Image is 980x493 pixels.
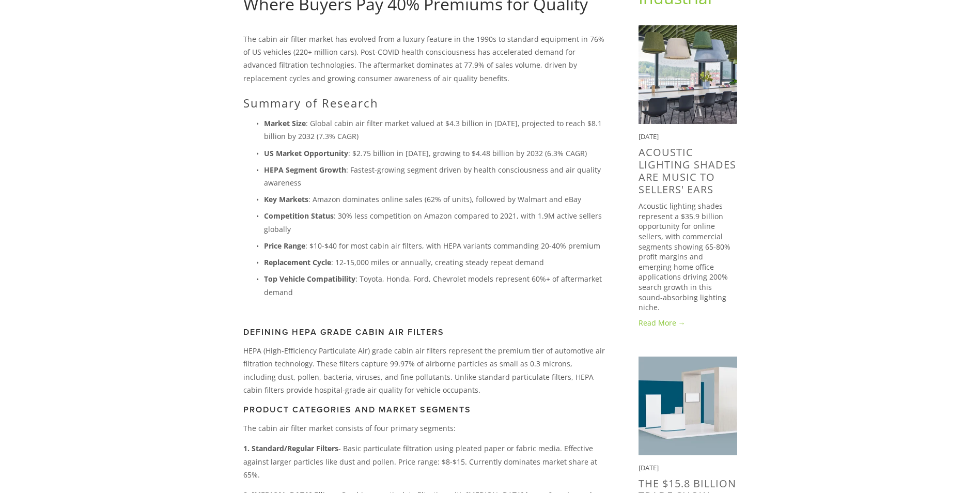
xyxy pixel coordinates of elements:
p: : $2.75 billion in [DATE], growing to $4.48 billion by 2032 (6.3% CAGR) [264,147,605,160]
a: Acoustic Lighting Shades Are Music to Sellers' Ears [639,145,736,196]
p: : 12-15,000 miles or annually, creating steady repeat demand [264,256,605,269]
p: The cabin air filter market consists of four primary segments: [243,422,605,435]
p: : Amazon dominates online sales (62% of units), followed by Walmart and eBay [264,193,605,206]
time: [DATE] [639,463,659,472]
time: [DATE] [639,132,659,141]
strong: Competition Status [264,211,334,221]
strong: Key Markets [264,194,308,204]
p: : $10-$40 for most cabin air filters, with HEPA variants commanding 20-40% premium [264,239,605,252]
strong: 1. Standard/Regular Filters [243,443,338,453]
p: : Global cabin air filter market valued at $4.3 billion in [DATE], projected to reach $8.1 billio... [264,117,605,143]
strong: US Market Opportunity [264,148,348,158]
p: Acoustic lighting shades represent a $35.9 billion opportunity for online sellers, with commercia... [639,201,737,313]
strong: Replacement Cycle [264,257,331,267]
strong: Market Size [264,118,306,128]
strong: Top Vehicle Compatibility [264,274,355,284]
p: The cabin air filter market has evolved from a luxury feature in the 1990s to standard equipment ... [243,33,605,85]
strong: HEPA Segment Growth [264,165,346,175]
img: The $15.8 Billion Trade Show Display Opportunity: How to Profit from selling in 2025 [639,357,737,455]
img: Acoustic Lighting Shades Are Music to Sellers' Ears [639,25,737,124]
p: - Basic particulate filtration using pleated paper or fabric media. Effective against larger part... [243,442,605,481]
h3: Defining HEPA Grade Cabin Air Filters [243,327,605,337]
h2: Summary of Research [243,96,605,110]
strong: Price Range [264,241,305,251]
p: : Fastest-growing segment driven by health consciousness and air quality awareness [264,163,605,189]
p: HEPA (High-Efficiency Particulate Air) grade cabin air filters represent the premium tier of auto... [243,344,605,396]
p: : Toyota, Honda, Ford, Chevrolet models represent 60%+ of aftermarket demand [264,272,605,298]
p: : 30% less competition on Amazon compared to 2021, with 1.9M active sellers globally [264,209,605,235]
a: Read More → [639,318,737,328]
h3: Product Categories and Market Segments [243,405,605,414]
